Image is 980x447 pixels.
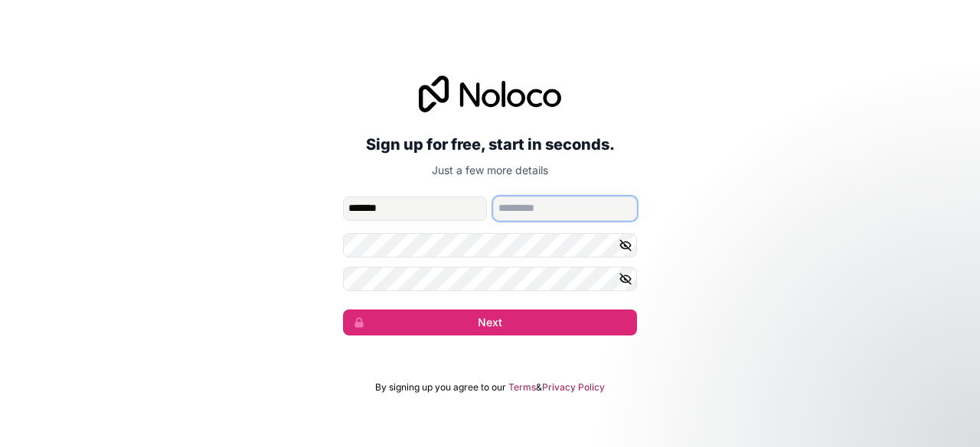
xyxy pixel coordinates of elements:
input: Confirm password [343,267,637,291]
input: family-name [493,196,637,221]
a: Terms [508,381,536,394]
input: given-name [343,196,487,221]
span: & [536,381,542,394]
iframe: Intercom notifications message [674,332,980,439]
h2: Sign up for free, start in seconds. [343,131,637,158]
span: By signing up you agree to our [375,381,506,394]
p: Just a few more details [343,163,637,178]
input: Password [343,233,637,258]
button: Next [343,309,637,335]
a: Privacy Policy [542,381,605,394]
